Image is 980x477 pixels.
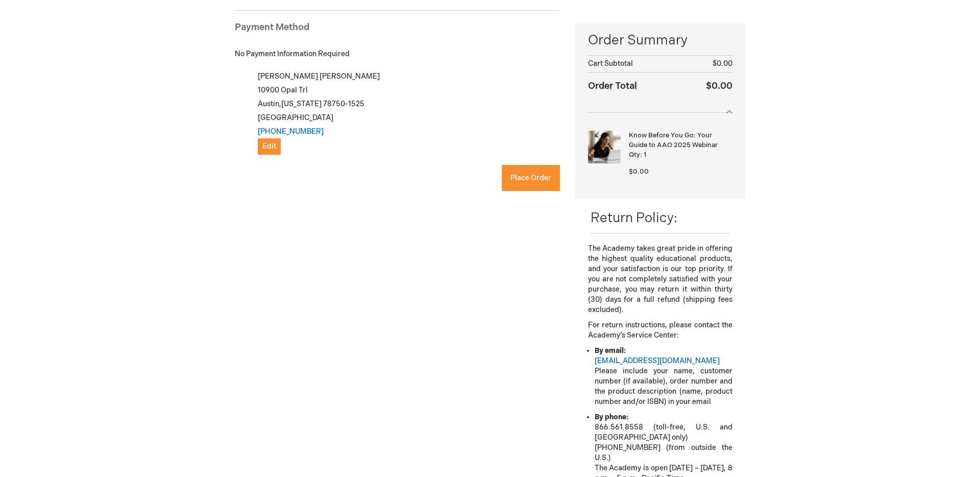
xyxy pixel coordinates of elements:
[629,131,730,150] strong: Know Before You Go: Your Guide to AAO 2025 Webinar
[588,244,732,315] p: The Academy takes great pride in offering the highest quality educational products, and your sati...
[644,151,646,159] span: 1
[588,78,637,93] strong: Order Total
[588,320,732,341] p: For return instructions, please contact the Academy’s Service Center:
[258,127,324,136] a: [PHONE_NUMBER]
[246,69,560,155] div: [PERSON_NAME] [PERSON_NAME] 10900 Opal Trl Austin , 78750-1525 [GEOGRAPHIC_DATA]
[281,100,322,108] span: [US_STATE]
[262,142,276,151] span: Edit
[595,356,720,365] a: [EMAIL_ADDRESS][DOMAIN_NAME]
[713,59,732,68] span: $0.00
[595,413,628,421] strong: By phone:
[595,346,732,407] li: Please include your name, customer number (if available), order number and the product descriptio...
[235,177,390,217] iframe: reCAPTCHA
[595,346,626,355] strong: By email:
[588,55,684,72] th: Cart Subtotal
[588,131,621,163] img: Know Before You Go: Your Guide to AAO 2025 Webinar
[235,21,560,39] div: Payment Method
[510,174,551,182] span: Place Order
[706,81,732,91] span: $0.00
[588,31,732,55] span: Order Summary
[591,210,677,226] span: Return Policy:
[502,165,560,191] button: Place Order
[629,168,649,176] span: $0.00
[629,151,640,159] span: Qty
[235,50,350,58] span: No Payment Information Required
[258,138,281,155] button: Edit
